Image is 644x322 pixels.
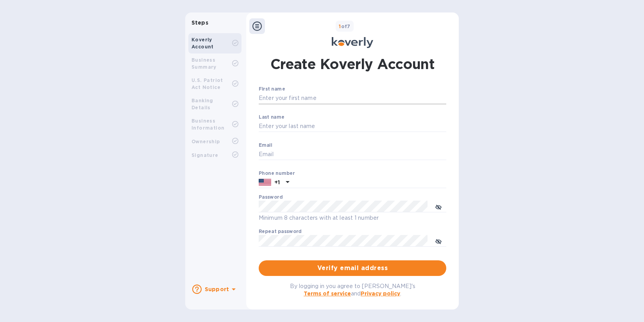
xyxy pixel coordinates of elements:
[191,20,208,26] b: Steps
[431,233,446,249] button: toggle password visibility
[339,23,351,29] b: of 7
[274,178,280,186] p: +1
[259,178,271,187] img: US
[259,260,446,276] button: Verify email address
[259,93,446,104] input: Enter your first name
[191,152,218,158] b: Signature
[259,213,446,222] p: Minimum 8 characters with at least 1 number
[191,139,220,144] b: Ownership
[265,263,440,273] span: Verify email address
[259,87,285,92] label: First name
[191,118,224,131] b: Business Information
[191,77,223,90] b: U.S. Patriot Act Notice
[259,115,284,119] label: Last name
[191,57,216,70] b: Business Summary
[259,171,295,176] label: Phone number
[259,229,302,234] label: Repeat password
[290,283,415,297] span: By logging in you agree to [PERSON_NAME]'s and .
[259,195,283,200] label: Password
[431,199,446,214] button: toggle password visibility
[339,23,341,29] span: 1
[191,98,213,110] b: Banking Details
[270,54,435,74] h1: Create Koverly Account
[191,37,214,50] b: Koverly Account
[259,149,446,160] input: Email
[205,286,229,292] b: Support
[259,143,272,148] label: Email
[259,121,446,132] input: Enter your last name
[361,290,400,297] a: Privacy policy
[304,290,351,297] a: Terms of service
